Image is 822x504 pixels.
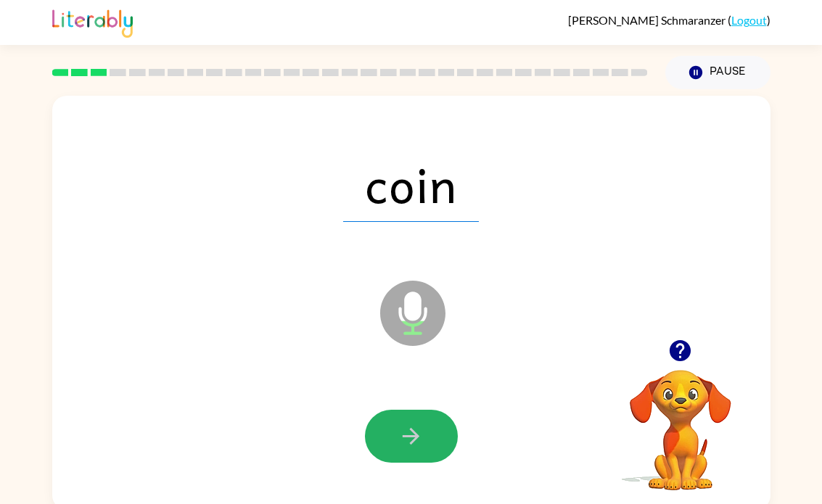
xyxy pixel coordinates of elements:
[568,13,770,27] div: ( )
[608,347,753,492] video: Your browser must support playing .mp4 files to use Literably. Please try using another browser.
[568,13,728,27] span: [PERSON_NAME] Schmaranzer
[52,6,133,38] img: Literably
[665,56,770,89] button: Pause
[731,13,767,27] a: Logout
[343,146,479,222] span: coin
